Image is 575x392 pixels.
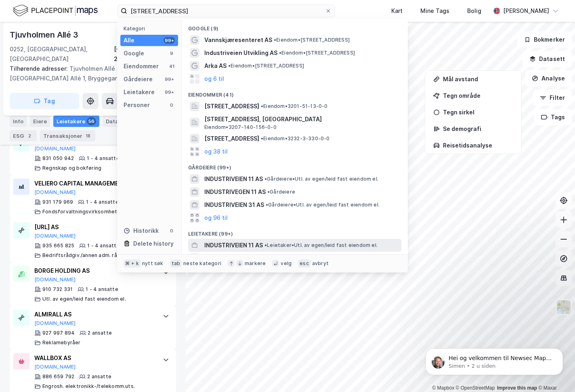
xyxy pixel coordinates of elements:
div: 0252, [GEOGRAPHIC_DATA], [GEOGRAPHIC_DATA] [10,44,114,64]
button: [DOMAIN_NAME] [34,364,76,370]
span: INDUSTRIVEIEN 11 AS [204,174,263,184]
span: INDUSTRIVEGEN 11 AS [204,187,266,197]
div: VELIERO CAPITAL MANAGEMENT AS [34,179,155,188]
span: • [274,37,276,43]
div: Fondsforvaltningsvirksomhet [42,209,117,215]
span: Gårdeiere • Utl. av egen/leid fast eiendom el. [266,202,380,208]
p: Message from Simen, sent 2 u siden [35,31,139,38]
span: • [261,103,263,109]
div: Transaksjoner [40,130,95,141]
div: Delete history [133,239,174,249]
div: [PERSON_NAME] [503,6,549,16]
span: Tilhørende adresser: [10,65,69,72]
div: Regnskap og bokføring [42,165,101,171]
div: Bolig [467,6,481,16]
button: Tags [534,109,572,125]
span: • [261,135,263,141]
span: Eiendom • [STREET_ADDRESS] [274,37,350,43]
div: 2 [25,132,34,140]
div: Eiere [30,116,50,127]
div: 1 - 4 ansatte [87,155,120,162]
div: Reisetidsanalyse [443,142,513,149]
button: [DOMAIN_NAME] [34,320,76,327]
div: 886 659 792 [42,373,74,380]
button: Analyse [525,70,572,86]
div: ⌘ + k [124,259,141,268]
div: Datasett [103,116,143,127]
span: Hei og velkommen til Newsec Maps, [DEMOGRAPHIC_DATA][PERSON_NAME] det er du lurer på så er det ba... [35,23,138,62]
div: 99+ [164,89,175,95]
div: BORGE HOLDING AS [34,266,155,276]
span: Arka AS [204,61,227,71]
button: Filter [533,90,572,106]
div: 99+ [164,76,175,82]
a: Improve this map [497,385,537,391]
div: Info [10,116,27,127]
span: Eiendom • [STREET_ADDRESS] [279,50,355,56]
div: 910 732 331 [42,286,73,293]
div: ESG [10,130,37,141]
div: Google [124,48,144,58]
button: og 96 til [204,213,228,223]
div: 41 [168,63,175,70]
a: Mapbox [432,385,454,391]
button: [DOMAIN_NAME] [34,276,76,283]
button: Datasett [523,51,572,67]
img: logo.f888ab2527a4732fd821a326f86c7f29.svg [13,4,98,18]
div: markere [245,260,266,267]
div: Personer [124,100,150,110]
div: WALLBOX AS [34,353,155,363]
div: 927 997 894 [42,330,75,336]
button: [DOMAIN_NAME] [34,145,76,152]
div: Eiendommer (41) [182,85,408,100]
div: velg [281,260,292,267]
div: Utl. av egen/leid fast eiendom el. [42,296,126,302]
div: Gårdeiere (99+) [182,158,408,173]
span: Eiendom • 3201-51-13-0-0 [261,103,328,110]
div: Mine Tags [420,6,449,16]
div: 99+ [164,37,175,44]
div: Bedriftsrådgiv./annen adm. rådgiv. [42,252,129,259]
div: Engrosh. elektronikk-/telekomm.uts. [42,383,135,390]
span: INDUSTRIVEIEN 1 AS [204,253,260,263]
div: Leietakere [53,116,99,127]
span: • [266,202,268,208]
div: [GEOGRAPHIC_DATA], 210/37 [114,44,176,64]
div: Leietakere (99+) [182,224,408,239]
div: Tjuvholmen Allé 5, [GEOGRAPHIC_DATA] Allé 1, Bryggegangen 2 [10,64,170,83]
span: INDUSTRIVEIEN 11 AS [204,240,263,250]
div: 18 [84,132,92,140]
div: Historikk [124,226,159,236]
div: 1 - 4 ansatte [86,286,118,293]
div: Google (9) [182,19,408,34]
span: • [279,50,281,56]
div: 0 [168,102,175,108]
div: avbryt [312,260,329,267]
div: 935 665 825 [42,242,74,249]
div: Tegn område [443,92,513,99]
button: Bokmerker [517,32,572,48]
div: neste kategori [183,260,221,267]
div: tab [170,259,182,268]
div: 2 ansatte [88,330,112,336]
span: • [264,176,267,182]
span: Eiendom • 3207-140-156-0-0 [204,124,277,131]
div: [URL] AS [34,222,155,232]
div: 1 - 4 ansatte [86,199,119,205]
span: [STREET_ADDRESS] [204,134,259,143]
span: • [264,242,267,248]
span: Eiendom • 3232-3-330-0-0 [261,135,330,142]
div: Mål avstand [443,76,513,82]
div: 56 [87,117,96,125]
span: • [267,189,270,195]
div: 831 050 942 [42,155,74,162]
div: Se demografi [443,125,513,132]
span: [STREET_ADDRESS], [GEOGRAPHIC_DATA] [204,114,398,124]
span: Gårdeiere • Utl. av egen/leid fast eiendom el. [264,176,378,182]
button: [DOMAIN_NAME] [34,233,76,239]
div: Tegn sirkel [443,109,513,116]
span: Eiendom • [STREET_ADDRESS] [228,63,304,69]
button: og 6 til [204,74,224,84]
